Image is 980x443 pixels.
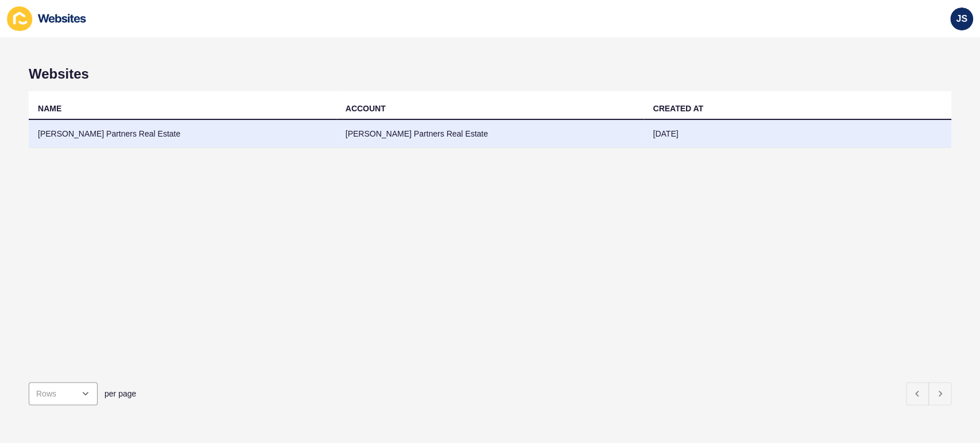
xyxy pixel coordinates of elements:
span: per page [104,388,136,399]
h1: Websites [29,66,951,82]
div: CREATED AT [653,103,703,114]
div: open menu [29,382,98,405]
div: NAME [38,103,61,114]
span: JS [956,13,967,25]
td: [PERSON_NAME] Partners Real Estate [29,120,336,148]
td: [DATE] [644,120,951,148]
div: ACCOUNT [346,103,386,114]
td: [PERSON_NAME] Partners Real Estate [336,120,644,148]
